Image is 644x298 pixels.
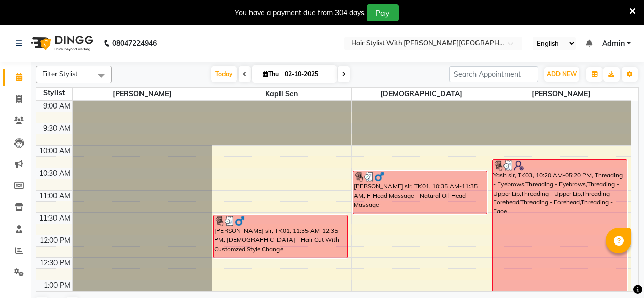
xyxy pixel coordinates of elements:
[37,191,72,201] div: 11:00 AM
[37,146,72,156] div: 10:00 AM
[260,70,282,78] span: Thu
[38,258,72,268] div: 12:30 PM
[42,70,78,78] span: Filter Stylist
[36,88,72,98] div: Stylist
[235,8,365,18] div: You have a payment due from 304 days
[602,38,625,49] span: Admin
[212,88,351,100] span: Kapil sen
[214,215,347,258] div: [PERSON_NAME] sir, TK01, 11:35 AM-12:35 PM, [DEMOGRAPHIC_DATA] - Hair Cut With Customzed Style Ch...
[73,88,212,100] span: [PERSON_NAME]
[282,67,332,82] input: 2025-10-02
[352,88,491,100] span: [DEMOGRAPHIC_DATA]
[41,123,72,134] div: 9:30 AM
[601,257,634,288] iframe: chat widget
[38,235,72,246] div: 12:00 PM
[449,66,538,82] input: Search Appointment
[37,213,72,224] div: 11:30 AM
[547,70,577,78] span: ADD NEW
[42,280,72,291] div: 1:00 PM
[26,29,96,58] img: logo
[211,66,237,82] span: Today
[41,101,72,112] div: 9:00 AM
[491,88,631,100] span: [PERSON_NAME]
[112,29,157,58] b: 08047224946
[353,171,487,214] div: [PERSON_NAME] sir, TK01, 10:35 AM-11:35 AM, F-Head Massage - Natural Oil Head Massage
[367,4,399,21] button: Pay
[544,67,579,82] button: ADD NEW
[37,168,72,179] div: 10:30 AM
